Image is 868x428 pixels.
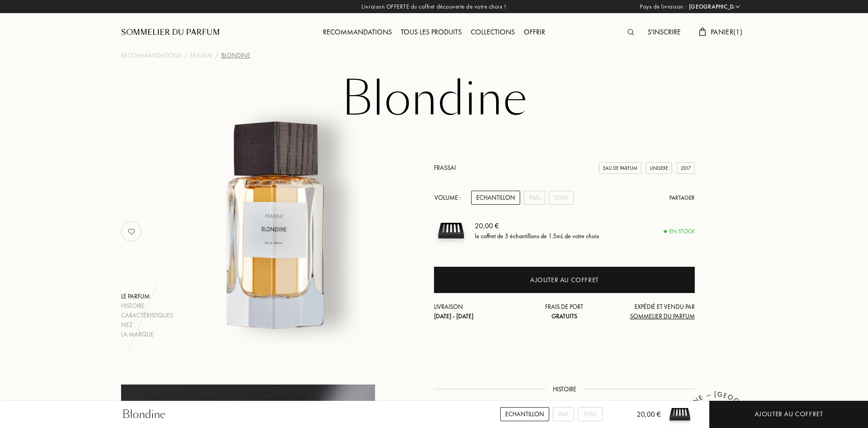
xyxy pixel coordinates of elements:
[666,401,693,428] img: sample box sommelier du parfum
[699,28,706,36] img: cart.svg
[519,27,550,37] a: Offrir
[711,27,742,37] span: Panier ( 1 )
[466,27,519,37] a: Collections
[122,406,166,423] div: Blondine
[677,162,695,174] div: 2017
[608,302,695,321] div: Expédié et vendu par
[121,311,173,320] div: Caractéristiques
[755,409,823,419] div: Ajouter au coffret
[622,409,661,428] div: 20,00 €
[434,191,466,205] div: Volume :
[121,320,173,330] div: Nez
[500,407,549,421] div: Echantillon
[646,162,672,174] div: Unisexe
[524,191,545,205] div: 9mL
[669,193,695,202] div: Partager
[434,164,456,172] a: Frassai
[121,27,220,38] a: Sommelier du Parfum
[396,27,466,38] div: Tous les produits
[434,312,473,320] span: [DATE] - [DATE]
[221,51,250,60] div: Blondine
[599,162,641,174] div: Eau de Parfum
[121,301,173,311] div: Histoire
[121,330,173,339] div: La marque
[121,51,181,60] a: Recommandations
[434,302,521,321] div: Livraison
[628,29,634,35] img: search_icn.svg
[643,27,685,37] a: S'inscrire
[166,115,390,339] img: Blondine Frassai
[190,51,212,60] a: Frassai
[207,74,661,124] h1: Blondine
[184,51,188,60] div: /
[466,27,519,38] div: Collections
[640,2,687,11] span: Pays de livraison :
[630,312,695,320] span: Sommelier du Parfum
[553,407,574,421] div: 9mL
[396,27,466,37] a: Tous les produits
[215,51,219,60] div: /
[643,27,685,38] div: S'inscrire
[521,302,608,321] div: Frais de port
[549,191,574,205] div: 50mL
[578,407,603,421] div: 50mL
[551,312,577,320] span: Gratuits
[122,222,141,240] img: no_like_p.png
[434,214,468,248] img: sample box
[664,227,695,236] div: En stock
[475,231,599,241] div: le coffret de 5 échantillons de 1.5mL de votre choix
[475,221,599,231] div: 20,00 €
[318,27,396,37] a: Recommandations
[519,27,550,38] div: Offrir
[121,292,173,301] div: Le parfum
[318,27,396,38] div: Recommandations
[471,191,520,205] div: Echantillon
[530,275,599,285] div: Ajouter au coffret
